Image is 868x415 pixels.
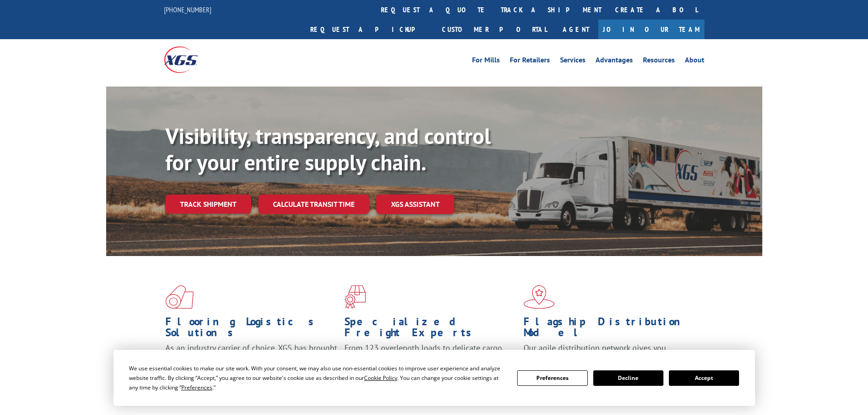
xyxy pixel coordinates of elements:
[524,316,696,343] h1: Flagship Distribution Model
[303,20,435,39] a: Request a pickup
[472,56,500,67] a: For Mills
[344,285,366,309] img: xgs-icon-focused-on-flooring-red
[165,195,251,214] a: Track shipment
[510,56,550,67] a: For Retailers
[165,316,338,343] h1: Flooring Logistics Solutions
[685,56,704,67] a: About
[560,56,586,67] a: Services
[524,343,691,364] span: Our agile distribution network gives you nationwide inventory management on demand.
[554,20,598,39] a: Agent
[258,195,369,214] a: Calculate transit time
[596,56,633,67] a: Advantages
[113,350,755,406] div: Cookie Consent Prompt
[164,5,211,14] a: [PHONE_NUMBER]
[364,374,397,382] span: Cookie Policy
[435,20,554,39] a: Customer Portal
[165,285,194,309] img: xgs-icon-total-supply-chain-intelligence-red
[598,20,704,39] a: Join Our Team
[129,364,506,392] div: We use essential cookies to make our site work. With your consent, we may also use non-essential ...
[165,122,491,176] b: Visibility, transparency, and control for your entire supply chain.
[593,370,663,386] button: Decline
[669,370,739,386] button: Accept
[524,285,555,309] img: xgs-icon-flagship-distribution-model-red
[344,316,517,343] h1: Specialized Freight Experts
[643,56,675,67] a: Resources
[165,343,337,375] span: As an industry carrier of choice, XGS has brought innovation and dedication to flooring logistics...
[181,384,212,391] span: Preferences
[376,195,454,214] a: XGS ASSISTANT
[517,370,587,386] button: Preferences
[344,343,517,383] p: From 123 overlength loads to delicate cargo, our experienced staff knows the best way to move you...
